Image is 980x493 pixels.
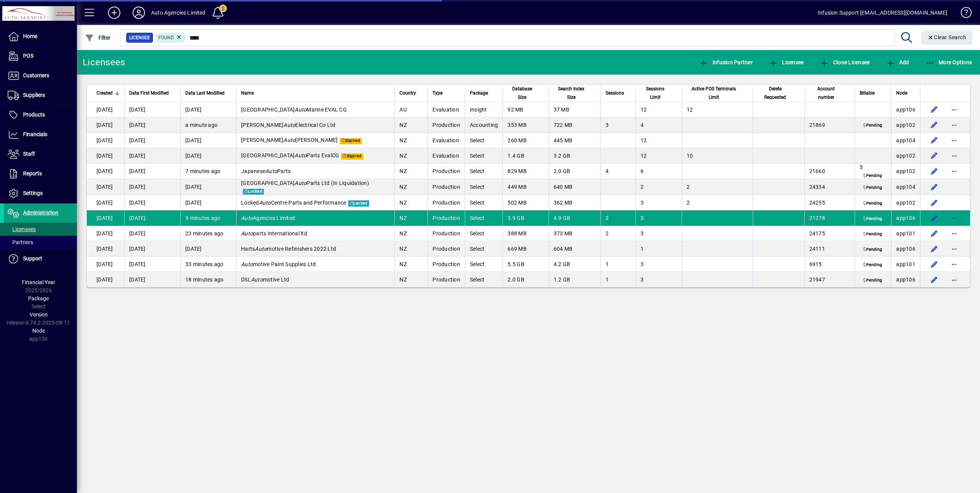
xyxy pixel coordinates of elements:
[804,179,855,195] td: 24334
[428,195,465,210] td: Production
[502,195,548,210] td: 502 MB
[862,173,883,179] span: Pending
[928,165,940,177] button: Edit
[682,179,753,195] td: 2
[394,163,428,179] td: NZ
[601,210,636,226] td: 3
[927,34,967,40] span: Clear Search
[928,181,940,193] button: Edit
[809,85,844,102] span: Account number
[465,241,503,256] td: Select
[925,59,972,65] span: More Options
[804,210,855,226] td: 21278
[896,107,915,113] span: app106.prod.infusionbusinesssoftware.com
[896,168,915,174] span: app102.prod.infusionbusinesssoftware.com
[87,272,124,287] td: [DATE]
[283,137,295,143] em: Auto
[636,256,682,272] td: 3
[394,117,428,133] td: NZ
[124,163,180,179] td: [DATE]
[549,133,601,148] td: 445 MB
[124,241,180,256] td: [DATE]
[23,151,35,157] span: Staff
[928,273,940,286] button: Edit
[394,102,428,117] td: AU
[465,179,503,195] td: Select
[394,195,428,210] td: NZ
[549,163,601,179] td: 2.0 GB
[606,89,631,97] div: Sessions
[896,137,915,143] span: app104.prod.infusionbusinesssoftware.com
[283,122,295,128] em: Auto
[23,33,37,39] span: Home
[502,210,548,226] td: 3.9 GB
[23,92,45,98] span: Suppliers
[549,117,601,133] td: 722 MB
[185,89,231,97] div: Data Last Modified
[697,55,755,69] button: Infusion Partner
[636,226,682,241] td: 3
[180,117,236,133] td: a minute ago
[97,89,120,97] div: Created
[606,89,624,97] span: Sessions
[124,226,180,241] td: [DATE]
[241,246,336,252] span: Harts motive Refinishers 2022 Ltd
[896,261,915,267] span: app101.prod.infusionbusinesssoftware.com
[241,122,336,128] span: [PERSON_NAME] Electrical Co Ltd
[855,163,891,179] td: 5
[124,210,180,226] td: [DATE]
[185,89,225,97] span: Data Last Modified
[928,134,940,147] button: Edit
[180,241,236,256] td: [DATE]
[23,131,47,137] span: Financials
[549,179,601,195] td: 640 MB
[32,328,45,334] span: Node
[549,272,601,287] td: 1.2 GB
[928,197,940,209] button: Edit
[294,107,306,113] em: Auto
[682,195,753,210] td: 2
[241,137,338,143] span: [PERSON_NAME] [PERSON_NAME]
[4,164,77,183] a: Reports
[294,180,306,186] em: Auto
[126,6,151,20] button: Profile
[4,249,77,268] a: Support
[636,241,682,256] td: 1
[923,55,974,69] button: More Options
[948,103,960,116] button: More options
[804,272,855,287] td: 21947
[83,56,125,68] div: Licensees
[241,261,316,267] span: motive Paint Supplies Ltd
[502,163,548,179] td: 829 MB
[549,210,601,226] td: 4.9 GB
[180,102,236,117] td: [DATE]
[8,226,36,232] span: Licensees
[687,85,748,102] div: Active POS Terminals Limit
[23,210,58,216] span: Administration
[180,256,236,272] td: 33 minutes ago
[758,85,800,102] div: Delete Requested
[433,89,460,97] div: Type
[636,272,682,287] td: 3
[862,123,883,129] span: Pending
[394,241,428,256] td: NZ
[636,163,682,179] td: 6
[636,210,682,226] td: 5
[241,168,291,174] span: Japanese Parts
[896,200,915,206] span: app102.prod.infusionbusinesssoftware.com
[928,119,940,131] button: Edit
[896,276,915,283] span: app106.prod.infusionbusinesssoftware.com
[151,7,206,19] div: Auto Agencies Limited
[601,226,636,241] td: 2
[860,89,887,97] div: Billable
[549,226,601,241] td: 373 MB
[470,89,498,97] div: Package
[502,148,548,163] td: 1.4 GB
[124,148,180,163] td: [DATE]
[241,230,307,237] span: parts International ltd
[241,230,253,237] em: Auto
[87,163,124,179] td: [DATE]
[428,226,465,241] td: Production
[804,117,855,133] td: 21869
[554,85,589,102] span: Search Index Size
